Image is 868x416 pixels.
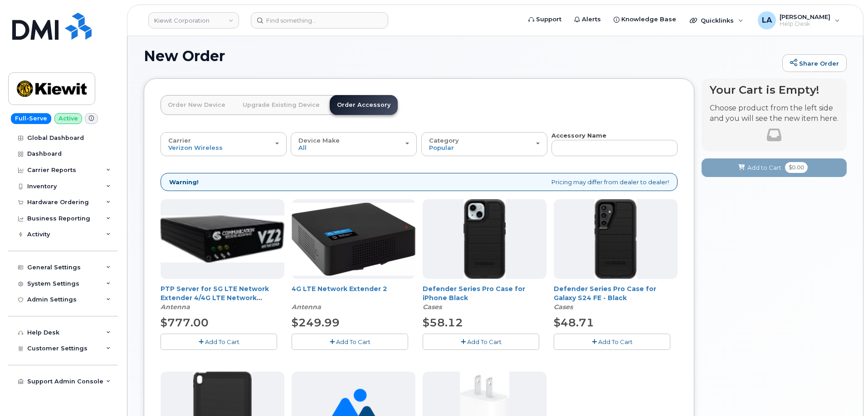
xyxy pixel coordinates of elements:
em: Cases [423,303,442,311]
button: Add to Cart $0.00 [702,158,847,177]
span: $0.00 [785,162,808,173]
a: Defender Series Pro Case for Galaxy S24 FE - Black [554,285,656,302]
p: Choose product from the left side and you will see the new item here. [710,103,839,124]
em: Cases [554,303,573,311]
span: Category [429,137,459,144]
span: $58.12 [423,316,463,329]
button: Add To Cart [161,334,277,349]
span: $249.99 [292,316,340,329]
span: $48.71 [554,316,594,329]
span: Add to Cart [747,163,781,172]
div: Pricing may differ from dealer to dealer! [161,173,678,191]
strong: Accessory Name [551,132,606,139]
div: 4G LTE Network Extender 2 [292,284,415,311]
span: All [298,144,307,151]
a: Upgrade Existing Device [235,95,327,115]
a: 4G LTE Network Extender 2 [292,285,387,293]
div: Defender Series Pro Case for iPhone Black [423,284,546,311]
h4: Your Cart is Empty! [710,84,839,96]
span: Verizon Wireless [168,144,223,151]
span: Add To Cart [598,338,633,345]
button: Add To Cart [554,334,670,349]
span: Popular [429,144,454,151]
a: Order Accessory [330,95,398,115]
span: Add To Cart [205,338,239,345]
a: PTP Server for 5G LTE Network Extender 4/4G LTE Network Extender 3 [161,285,269,311]
span: Carrier [168,137,191,144]
img: defenders23fe.png [595,199,636,279]
a: Defender Series Pro Case for iPhone Black [423,285,525,302]
div: Defender Series Pro Case for Galaxy S24 FE - Black [554,284,678,311]
span: $777.00 [161,316,209,329]
a: Order New Device [161,95,233,115]
span: Device Make [298,137,340,144]
div: PTP Server for 5G LTE Network Extender 4/4G LTE Network Extender 3 [161,284,284,311]
button: Device Make All [291,132,417,156]
button: Carrier Verizon Wireless [161,132,287,156]
span: Add To Cart [467,338,502,345]
img: defenderiphone14.png [463,199,506,279]
img: Casa_Sysem.png [161,215,284,263]
h1: New Order [144,48,778,64]
img: 4glte_extender.png [292,203,415,276]
em: Antenna [292,303,321,311]
iframe: Messenger Launcher [829,377,861,409]
button: Category Popular [421,132,547,156]
button: Add To Cart [423,334,539,349]
em: Antenna [161,303,190,311]
button: Add To Cart [292,334,408,349]
span: Add To Cart [336,338,371,345]
strong: Warning! [169,178,199,186]
a: Share Order [782,54,847,72]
